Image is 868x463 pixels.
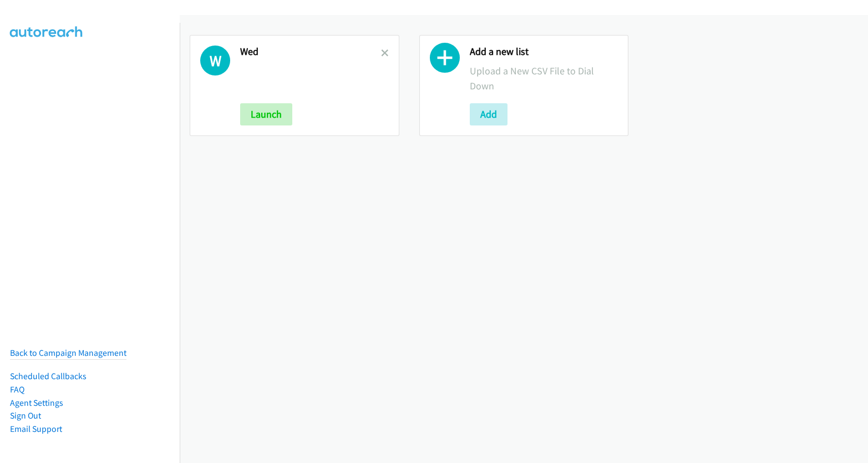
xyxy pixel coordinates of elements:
[200,46,230,76] h1: W
[10,384,24,395] a: FAQ
[470,46,618,58] h2: Add a new list
[10,348,126,358] a: Back to Campaign Management
[10,397,63,408] a: Agent Settings
[470,63,618,93] p: Upload a New CSV File to Dial Down
[10,371,87,381] a: Scheduled Callbacks
[10,410,41,421] a: Sign Out
[470,103,507,125] button: Add
[240,46,381,58] h2: Wed
[10,424,62,434] a: Email Support
[240,103,292,125] button: Launch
